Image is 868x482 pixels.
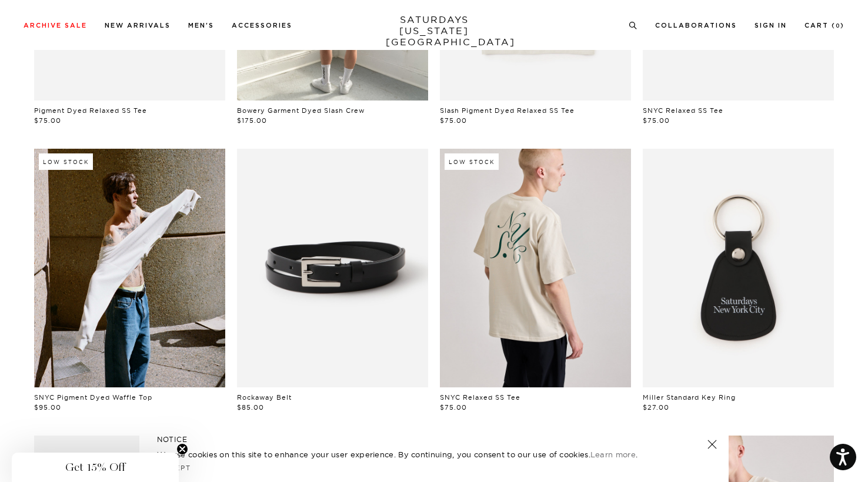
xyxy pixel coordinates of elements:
a: Sign In [755,22,787,29]
span: $27.00 [643,403,669,411]
a: Accessories [232,22,292,29]
span: $75.00 [440,116,467,125]
div: Get 15% OffClose teaser [12,453,179,482]
a: Men's [188,22,214,29]
a: New Arrivals [105,22,171,29]
a: Archive Sale [24,22,87,29]
span: $75.00 [440,403,467,411]
a: Collaborations [655,22,737,29]
a: Pigment Dyed Relaxed SS Tee [34,106,147,115]
span: $75.00 [34,116,61,125]
div: Low Stock [39,153,93,170]
p: We use cookies on this site to enhance your user experience. By continuing, you consent to our us... [157,448,669,460]
a: SATURDAYS[US_STATE][GEOGRAPHIC_DATA] [386,14,483,48]
span: Get 15% Off [65,460,125,474]
a: SNYC Relaxed SS Tee [643,106,723,115]
h5: NOTICE [157,434,711,445]
div: Low Stock [445,153,499,170]
span: $95.00 [34,403,61,411]
small: 0 [836,24,840,29]
a: Cart (0) [804,22,844,29]
a: Miller Standard Key Ring [643,393,736,401]
a: SNYC Relaxed SS Tee [440,393,520,401]
span: $175.00 [237,116,267,125]
a: SNYC Pigment Dyed Waffle Top [34,393,152,401]
span: $75.00 [643,116,670,125]
a: Rockaway Belt [237,393,292,401]
a: Learn more [590,450,636,459]
a: Bowery Garment Dyed Slash Crew [237,106,365,115]
a: Slash Pigment Dyed Relaxed SS Tee [440,106,575,115]
span: $85.00 [237,403,264,411]
button: Close teaser [176,443,188,455]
